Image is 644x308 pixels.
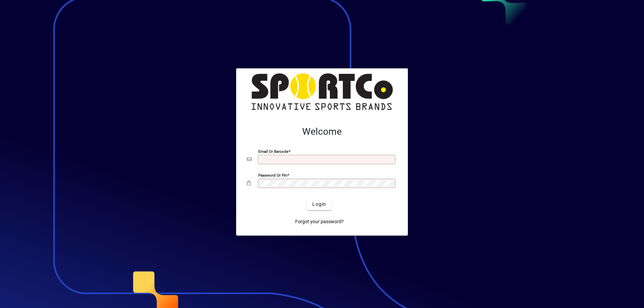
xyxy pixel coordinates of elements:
[295,218,344,225] span: Forgot your password?
[312,201,326,208] span: Login
[307,198,331,210] button: Login
[258,149,288,154] mat-label: Email or Barcode
[258,173,287,178] mat-label: Password or Pin
[247,126,397,137] h2: Welcome
[292,215,346,228] a: Forgot your password?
